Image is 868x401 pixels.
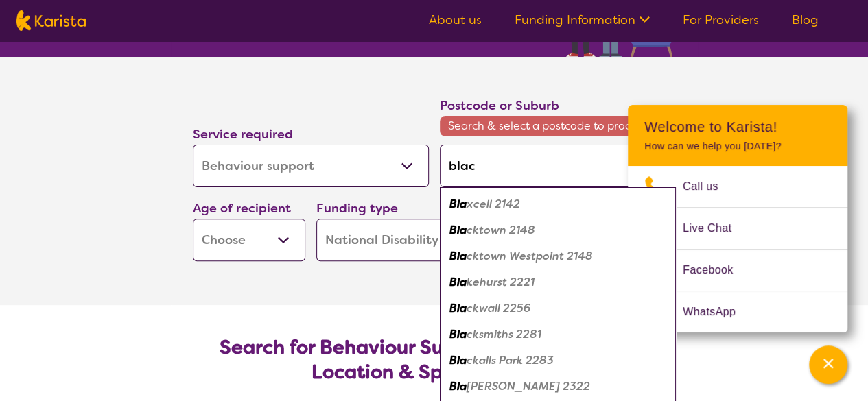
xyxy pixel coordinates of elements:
[467,249,593,263] em: cktown Westpoint 2148
[683,302,752,322] span: WhatsApp
[193,126,293,143] label: Service required
[447,191,669,217] div: Blaxcell 2142
[449,327,467,341] em: Bla
[467,327,541,341] em: cksmiths 2281
[644,119,831,135] h2: Welcome to Karista!
[447,243,669,269] div: Blacktown Westpoint 2148
[449,275,467,289] em: Bla
[644,141,831,152] p: How can we help you [DATE]?
[449,197,467,211] em: Bla
[447,217,669,243] div: Blacktown 2148
[809,345,847,384] button: Channel Menu
[447,374,669,400] div: Black Hill 2322
[449,353,467,367] em: Bla
[683,176,735,197] span: Call us
[683,12,759,28] a: For Providers
[449,223,467,237] em: Bla
[467,197,520,211] em: xcell 2142
[204,335,665,385] h2: Search for Behaviour Support Practitioners by Location & Specific Needs
[515,12,650,28] a: Funding Information
[467,353,554,367] em: ckalls Park 2283
[467,275,535,289] em: kehurst 2221
[447,348,669,374] div: Blackalls Park 2283
[467,223,535,237] em: cktown 2148
[628,166,847,332] ul: Choose channel
[449,249,467,263] em: Bla
[447,295,669,321] div: Blackwall 2256
[467,301,530,315] em: ckwall 2256
[440,145,676,187] input: Type
[683,218,748,239] span: Live Chat
[316,200,398,217] label: Funding type
[683,260,749,280] span: Facebook
[16,10,86,31] img: Karista logo
[628,291,847,332] a: Web link opens in a new tab.
[447,269,669,295] div: Blakehurst 2221
[467,379,590,393] em: [PERSON_NAME] 2322
[447,321,669,348] div: Blacksmiths 2281
[429,12,482,28] a: About us
[792,12,819,28] a: Blog
[440,116,676,136] span: Search & select a postcode to proceed
[193,200,291,217] label: Age of recipient
[440,97,559,114] label: Postcode or Suburb
[449,379,467,393] em: Bla
[449,301,467,315] em: Bla
[628,105,847,332] div: Channel Menu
